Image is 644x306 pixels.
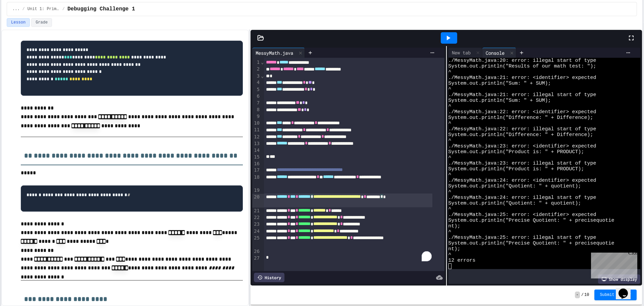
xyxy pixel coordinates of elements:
div: 12 [252,134,261,140]
span: Fold line [261,59,264,65]
div: 5 [252,86,261,93]
div: 19 [252,187,261,194]
span: Debugging Challenge 1 [67,5,135,13]
span: ^ [448,172,451,178]
div: 2 [252,66,261,73]
div: 25 [252,235,261,248]
span: System.out.println("Sum: " + SUM); [448,81,551,86]
span: Fold line [261,73,264,79]
div: 17 [252,167,261,174]
button: Lesson [7,18,30,27]
span: / [581,292,584,298]
span: ^ [448,206,451,212]
div: 24 [252,228,261,235]
span: ^ [448,121,451,126]
div: Console [482,48,516,58]
span: nt); [448,246,461,252]
span: ^ [448,229,451,235]
div: 10 [252,120,261,127]
div: 6 [252,93,261,100]
span: ./MessyMath.java:24: error: illegal start of type [448,195,596,201]
span: ./MessyMath.java:21: error: illegal start of type [448,92,596,98]
span: / [62,6,65,12]
div: 14 [252,147,261,154]
span: ./MessyMath.java:22: error: illegal start of type [448,126,596,132]
div: 7 [252,100,261,106]
div: 18 [252,174,261,187]
span: nt); [448,223,461,229]
div: 27 [252,255,261,262]
span: System.out.println("Precise Quotient: " + precisequotie [448,241,614,246]
span: Unit 1: Primitive Types [28,6,60,12]
button: Submit Answer [594,290,637,300]
div: 3 [252,73,261,80]
span: System.out.println("Precise Quotient: " + precisequotie [448,218,614,223]
div: 4 [252,79,261,86]
span: System.out.println("Difference: " + Difference); [448,115,593,121]
span: ^ [448,189,451,195]
span: ./MessyMath.java:25: error: illegal start of type [448,235,596,241]
span: 10 [584,292,589,298]
span: ^ [448,86,451,92]
div: To enrich screen reader interactions, please activate Accessibility in Grammarly extension settings [264,58,444,271]
iframe: chat widget [616,279,637,299]
span: Submit Answer [600,292,631,298]
div: 21 [252,208,261,214]
iframe: chat widget [588,250,637,278]
span: System.out.println("Quotient: " + quotient); [448,183,581,189]
div: 11 [252,127,261,133]
span: ./MessyMath.java:24: error: <identifier> expected [448,178,596,183]
span: ./MessyMath.java:23: error: illegal start of type [448,161,596,166]
div: History [254,273,284,282]
span: ./MessyMath.java:22: error: <identifier> expected [448,109,596,115]
span: / [22,6,25,12]
div: 16 [252,161,261,167]
span: ^ [448,252,451,258]
div: 26 [252,248,261,255]
div: 9 [252,113,261,120]
span: - [575,292,580,298]
span: System.out.println("Difference: " + Difference); [448,132,593,138]
span: System.out.println("Sum: " + SUM); [448,98,551,103]
span: System.out.println("Results of our math test: "); [448,63,596,69]
div: MessyMath.java [252,48,305,58]
div: New tab [448,48,482,58]
div: 23 [252,221,261,228]
button: Grade [31,18,52,27]
div: 20 [252,194,261,208]
div: Chat with us now!Close [3,3,46,43]
span: System.out.println("Product is: " + PRODUCT); [448,166,584,172]
span: ^ [448,138,451,143]
div: MessyMath.java [252,49,297,56]
div: 1 [252,59,261,66]
span: System.out.println("Quotient: " + quotient); [448,201,581,206]
span: ^ [448,155,451,161]
div: 8 [252,106,261,113]
span: ^ [448,69,451,75]
div: Show display [598,274,640,284]
div: New tab [448,49,474,56]
span: ./MessyMath.java:20: error: illegal start of type [448,58,596,63]
span: ^ [448,103,451,109]
div: Console [482,49,508,56]
span: System.out.println("Product is: " + PRODUCT); [448,149,584,155]
span: ./MessyMath.java:23: error: <identifier> expected [448,143,596,149]
div: 13 [252,140,261,147]
div: 22 [252,214,261,221]
div: 15 [252,154,261,161]
span: ./MessyMath.java:21: error: <identifier> expected [448,75,596,81]
span: 12 errors [448,258,476,263]
span: ... [12,6,20,12]
span: ./MessyMath.java:25: error: <identifier> expected [448,212,596,218]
